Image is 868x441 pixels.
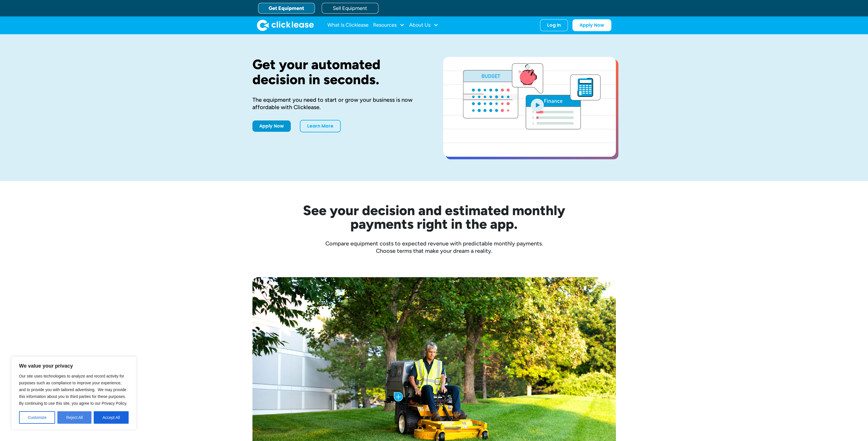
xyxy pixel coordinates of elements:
a: Apply Now [572,19,611,31]
a: open lightbox [443,57,616,157]
h2: See your decision and estimated monthly payments right in the app. [275,203,593,231]
a: Learn More [300,120,341,132]
a: home [257,20,314,31]
p: We value your privacy [19,362,129,369]
div: The equipment you need to start or grow your business is now affordable with Clicklease. [252,96,425,111]
button: Accept All [94,411,129,424]
button: Reject All [57,411,91,424]
div: Resources [373,20,405,31]
img: Clicklease logo [257,20,314,31]
button: Customize [19,411,55,424]
div: Log In [547,22,561,28]
div: About Us [409,20,438,31]
span: Our site uses technologies to analyze and record activity for purposes such as compliance to impr... [19,374,127,406]
a: What Is Clicklease [327,20,369,31]
h1: Get your automated decision in seconds. [252,57,425,87]
div: We value your privacy [11,357,136,430]
img: Plus icon with blue background [394,392,403,401]
a: Apply Now [252,120,291,132]
a: Sell Equipment [322,3,378,14]
a: Get Equipment [258,3,315,14]
img: Blue play button logo on a light blue circular background [530,97,545,113]
div: Compare equipment costs to expected revenue with predictable monthly payments. Choose terms that ... [252,240,616,255]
